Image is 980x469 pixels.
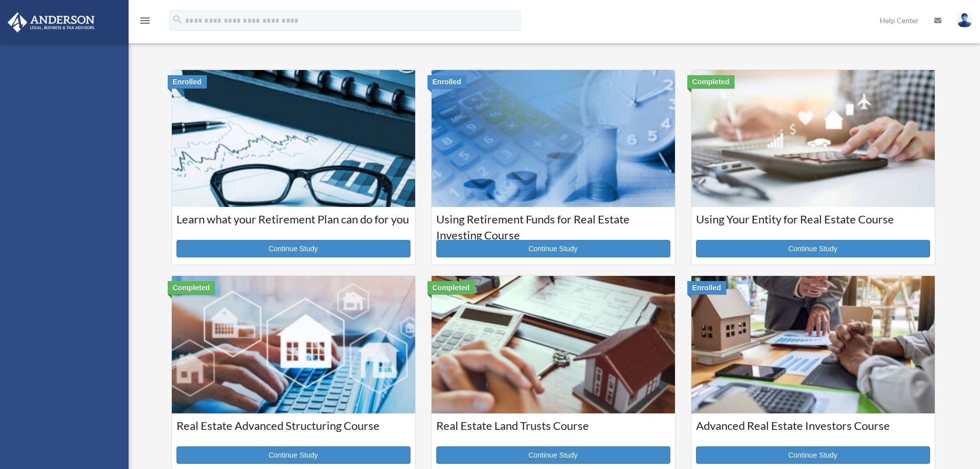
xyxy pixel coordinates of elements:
h3: Using Your Entity for Real Estate Course [696,212,930,237]
h3: Advanced Real Estate Investors Course [696,418,930,444]
h3: Learn what your Retirement Plan can do for you [176,212,411,237]
a: menu [139,18,151,27]
i: search [172,14,183,25]
a: Continue Study [696,240,930,257]
a: Continue Study [436,446,670,464]
div: Enrolled [168,75,207,89]
img: Anderson Advisors Platinum Portal [5,12,98,32]
div: Enrolled [687,281,726,294]
a: Continue Study [176,446,411,464]
h3: Real Estate Advanced Structuring Course [176,418,411,444]
div: Enrolled [427,75,467,89]
a: Continue Study [176,240,411,257]
a: Continue Study [436,240,670,257]
div: Completed [168,281,215,294]
div: Completed [427,281,475,294]
h3: Real Estate Land Trusts Course [436,418,670,444]
img: User Pic [957,13,972,28]
a: Continue Study [696,446,930,464]
div: Completed [687,75,735,89]
h3: Using Retirement Funds for Real Estate Investing Course [436,212,670,237]
i: menu [139,14,151,27]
